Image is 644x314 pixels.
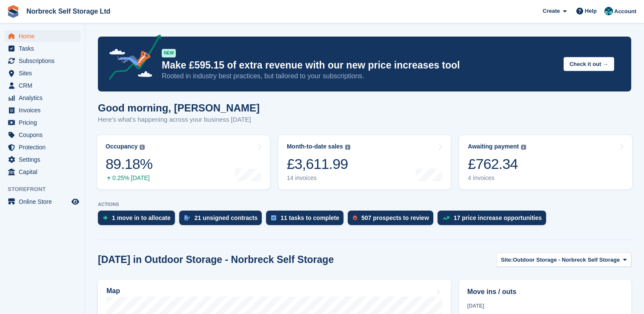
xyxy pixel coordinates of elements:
[98,211,179,229] a: 1 move in to allocate
[271,215,276,220] img: task-75834270c22a3079a89374b754ae025e5fb1db73e45f91037f5363f120a921f8.svg
[19,80,70,91] span: CRM
[4,30,80,42] a: menu
[19,104,70,116] span: Invoices
[70,197,80,207] a: Preview store
[287,155,350,173] div: £3,611.99
[23,4,114,18] a: Norbreck Self Storage Ltd
[468,155,526,173] div: £762.34
[19,154,70,166] span: Settings
[564,57,614,71] button: Check it out →
[184,215,190,220] img: contract_signature_icon-13c848040528278c33f63329250d36e43548de30e8caae1d1a13099fd9432cc5.svg
[4,166,80,178] a: menu
[140,145,145,150] img: icon-info-grey-7440780725fd019a000dd9b08b2336e03edf1995a4989e88bcd33f0948082b44.svg
[19,117,70,128] span: Pricing
[287,143,343,150] div: Month-to-date sales
[4,104,80,116] a: menu
[459,135,632,189] a: Awaiting payment £762.34 4 invoices
[513,256,620,264] span: Outdoor Storage - Norbreck Self Storage
[4,67,80,79] a: menu
[162,59,557,71] p: Make £595.15 of extra revenue with our new price increases tool
[361,214,429,221] div: 507 prospects to review
[106,155,152,173] div: 89.18%
[19,196,70,208] span: Online Store
[19,141,70,153] span: Protection
[19,92,70,104] span: Analytics
[496,253,631,267] button: Site: Outdoor Storage - Norbreck Self Storage
[7,5,20,18] img: stora-icon-8386f47178a22dfd0bd8f6a31ec36ba5ce8667c1dd55bd0f319d3a0aa187defe.svg
[604,7,613,15] img: Sally King
[266,211,348,229] a: 11 tasks to complete
[106,287,120,295] h2: Map
[4,117,80,128] a: menu
[4,92,80,104] a: menu
[112,214,171,221] div: 1 move in to allocate
[521,145,526,150] img: icon-info-grey-7440780725fd019a000dd9b08b2336e03edf1995a4989e88bcd33f0948082b44.svg
[19,43,70,54] span: Tasks
[19,129,70,141] span: Coupons
[106,174,152,182] div: 0.25% [DATE]
[4,141,80,153] a: menu
[106,143,137,150] div: Occupancy
[179,211,266,229] a: 21 unsigned contracts
[162,71,557,81] p: Rooted in industry best practices, but tailored to your subscriptions.
[19,30,70,42] span: Home
[467,287,623,297] h2: Move ins / outs
[4,80,80,91] a: menu
[278,135,451,189] a: Month-to-date sales £3,611.99 14 invoices
[195,214,258,221] div: 21 unsigned contracts
[4,129,80,141] a: menu
[353,215,357,220] img: prospect-51fa495bee0391a8d652442698ab0144808aea92771e9ea1ae160a38d050c398.svg
[468,174,526,182] div: 4 invoices
[501,256,513,264] span: Site:
[102,34,161,83] img: price-adjustments-announcement-icon-8257ccfd72463d97f412b2fc003d46551f7dbcb40ab6d574587a9cd5c0d94...
[97,135,270,189] a: Occupancy 89.18% 0.25% [DATE]
[585,7,597,15] span: Help
[468,143,519,150] div: Awaiting payment
[98,102,260,114] h1: Good morning, [PERSON_NAME]
[454,214,542,221] div: 17 price increase opportunities
[19,55,70,67] span: Subscriptions
[4,154,80,166] a: menu
[4,55,80,67] a: menu
[443,216,449,220] img: price_increase_opportunities-93ffe204e8149a01c8c9dc8f82e8f89637d9d84a8eef4429ea346261dce0b2c0.svg
[98,202,631,207] p: ACTIONS
[287,174,350,182] div: 14 invoices
[162,49,176,57] div: NEW
[614,7,636,16] span: Account
[467,302,623,310] div: [DATE]
[4,196,80,208] a: menu
[348,211,438,229] a: 507 prospects to review
[4,43,80,54] a: menu
[19,67,70,79] span: Sites
[98,115,260,125] p: Here's what's happening across your business [DATE]
[438,211,550,229] a: 17 price increase opportunities
[8,185,85,194] span: Storefront
[19,166,70,178] span: Capital
[345,145,350,150] img: icon-info-grey-7440780725fd019a000dd9b08b2336e03edf1995a4989e88bcd33f0948082b44.svg
[280,214,339,221] div: 11 tasks to complete
[98,254,334,265] h2: [DATE] in Outdoor Storage - Norbreck Self Storage
[543,7,560,15] span: Create
[103,215,108,220] img: move_ins_to_allocate_icon-fdf77a2bb77ea45bf5b3d319d69a93e2d87916cf1d5bf7949dd705db3b84f3ca.svg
